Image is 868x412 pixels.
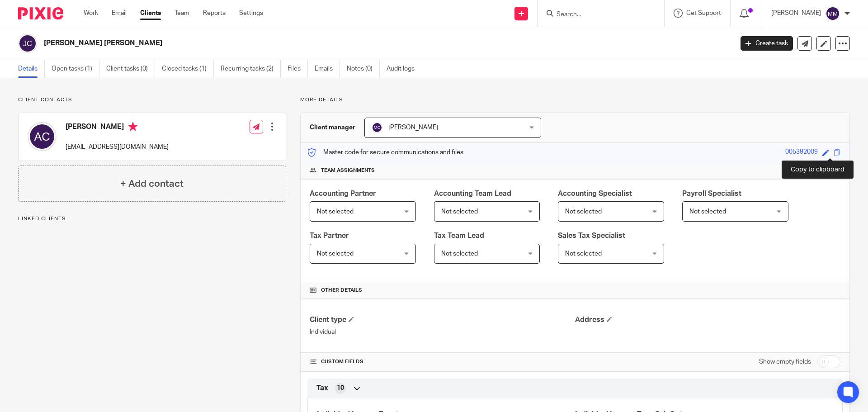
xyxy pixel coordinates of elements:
[120,177,184,191] h4: + Add contact
[310,190,376,197] span: Accounting Partner
[310,123,355,132] h3: Client manager
[556,11,637,19] input: Search
[28,122,57,151] img: svg%3E
[310,315,575,325] h4: Client type
[52,60,99,78] a: Open tasks (1)
[66,122,169,133] h4: [PERSON_NAME]
[44,38,590,48] h2: [PERSON_NAME] [PERSON_NAME]
[759,357,811,366] label: Show empty fields
[785,147,818,158] div: 005392009
[18,60,45,78] a: Details
[558,190,632,197] span: Accounting Specialist
[18,34,37,53] img: svg%3E
[575,315,840,325] h4: Address
[162,60,214,78] a: Closed tasks (1)
[112,9,127,18] a: Email
[321,287,362,294] span: Other details
[372,122,382,133] img: svg%3E
[388,124,438,131] span: [PERSON_NAME]
[310,327,575,336] p: Individual
[140,9,161,18] a: Clients
[18,96,286,104] p: Client contacts
[106,60,155,78] a: Client tasks (0)
[321,167,375,174] span: Team assignments
[826,6,840,21] img: svg%3E
[316,384,328,393] span: Tax
[221,60,281,78] a: Recurring tasks (2)
[347,60,380,78] a: Notes (0)
[300,96,850,104] p: More details
[18,7,63,19] img: Pixie
[310,358,575,365] h4: CUSTOM FIELDS
[203,9,226,18] a: Reports
[84,9,98,18] a: Work
[771,9,821,18] p: [PERSON_NAME]
[682,190,741,197] span: Payroll Specialist
[288,60,308,78] a: Files
[239,9,263,18] a: Settings
[434,232,484,239] span: Tax Team Lead
[565,208,602,215] span: Not selected
[741,36,793,51] a: Create task
[310,232,349,239] span: Tax Partner
[441,251,478,257] span: Not selected
[317,208,354,215] span: Not selected
[66,142,169,152] p: [EMAIL_ADDRESS][DOMAIN_NAME]
[686,10,721,16] span: Get Support
[558,232,625,239] span: Sales Tax Specialist
[434,190,511,197] span: Accounting Team Lead
[315,60,340,78] a: Emails
[18,215,286,223] p: Linked clients
[307,148,463,157] p: Master code for secure communications and files
[175,9,189,18] a: Team
[317,251,354,257] span: Not selected
[689,208,726,215] span: Not selected
[441,208,478,215] span: Not selected
[128,122,137,131] i: Primary
[337,384,344,393] span: 10
[565,251,602,257] span: Not selected
[387,60,421,78] a: Audit logs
